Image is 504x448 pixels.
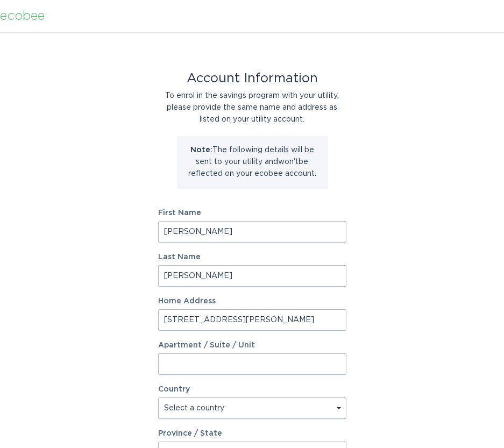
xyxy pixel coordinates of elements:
label: First Name [158,209,346,217]
div: To enrol in the savings program with your utility, please provide the same name and address as li... [158,90,346,125]
strong: Note: [190,146,212,154]
label: Home Address [158,297,346,305]
label: Province / State [158,430,222,437]
div: Account Information [158,73,346,84]
label: Country [158,386,190,393]
p: The following details will be sent to your utility and won't be reflected on your ecobee account. [185,144,320,180]
label: Last Name [158,253,346,261]
label: Apartment / Suite / Unit [158,342,346,349]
